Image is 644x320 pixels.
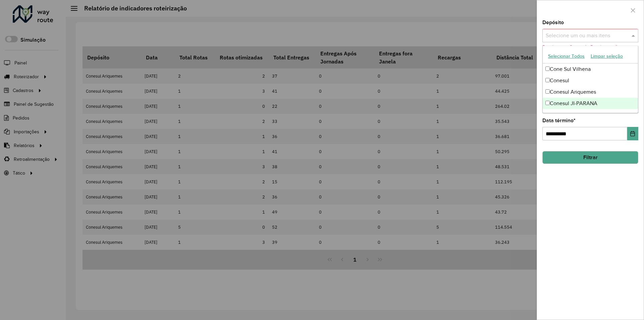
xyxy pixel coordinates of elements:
div: Conesul Ariquemes [543,86,638,98]
button: Filtrar [542,151,638,164]
div: Conesul [543,75,638,86]
div: Cone Sul Vilhena [543,63,638,75]
button: Limpar seleção [588,51,626,61]
label: Depósito [542,18,564,27]
label: Data término [542,117,576,125]
button: Choose Date [627,127,638,140]
button: Selecionar Todos [545,51,588,61]
ng-dropdown-panel: Options list [542,46,638,113]
div: Conesul JI-PARANA [543,98,638,109]
formly-validation-message: Depósito ou Grupo de Depósitos são obrigatórios [542,45,620,57]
